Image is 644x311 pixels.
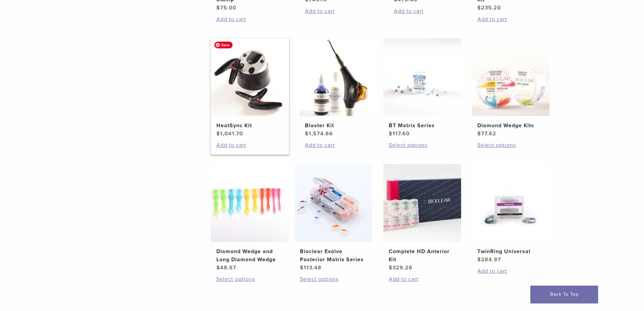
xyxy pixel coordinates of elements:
[214,42,233,48] span: Save
[300,264,304,271] span: $
[472,164,550,242] img: TwinRing Universal
[477,256,481,263] span: $
[477,15,544,23] a: Add to cart: “Rockstar (RS) Polishing Kit”
[389,130,410,137] bdi: 117.60
[383,38,461,116] img: BT Matrix Series
[477,4,481,11] span: $
[211,164,289,272] a: Diamond Wedge and Long Diamond WedgeDiamond Wedge and Long Diamond Wedge $48.57
[383,164,462,272] a: Complete HD Anterior KitComplete HD Anterior Kit $329.28
[216,4,220,11] span: $
[216,4,236,11] bdi: 75.00
[216,264,220,271] span: $
[300,38,377,116] img: Blaster Kit
[216,247,283,264] h2: Diamond Wedge and Long Diamond Wedge
[477,130,496,137] bdi: 77.62
[383,164,461,242] img: Complete HD Anterior Kit
[530,286,598,303] a: Back To Top
[294,164,372,242] img: Bioclear Evolve Posterior Matrix Series
[389,130,392,137] span: $
[216,121,283,130] h2: HeatSync Kit
[211,164,289,242] img: Diamond Wedge and Long Diamond Wedge
[300,247,367,264] h2: Bioclear Evolve Posterior Matrix Series
[472,164,550,264] a: TwinRing UniversalTwinRing Universal $284.97
[477,256,501,263] bdi: 284.97
[216,264,236,271] bdi: 48.57
[389,264,392,271] span: $
[300,264,321,271] bdi: 113.48
[477,247,544,256] h2: TwinRing Universal
[477,4,501,11] bdi: 235.20
[477,130,481,137] span: $
[389,275,456,283] a: Add to cart: “Complete HD Anterior Kit”
[389,264,412,271] bdi: 329.28
[477,121,544,130] h2: Diamond Wedge Kits
[477,141,544,149] a: Select options for “Diamond Wedge Kits”
[216,275,283,283] a: Select options for “Diamond Wedge and Long Diamond Wedge”
[472,38,550,116] img: Diamond Wedge Kits
[299,38,378,138] a: Blaster KitBlaster Kit $1,574.66
[216,130,220,137] span: $
[294,164,373,272] a: Bioclear Evolve Posterior Matrix SeriesBioclear Evolve Posterior Matrix Series $113.48
[472,38,550,138] a: Diamond Wedge KitsDiamond Wedge Kits $77.62
[300,275,367,283] a: Select options for “Bioclear Evolve Posterior Matrix Series”
[216,141,283,149] a: Add to cart: “HeatSync Kit”
[389,247,456,264] h2: Complete HD Anterior Kit
[389,121,456,130] h2: BT Matrix Series
[305,141,372,149] a: Add to cart: “Blaster Kit”
[216,15,283,23] a: Add to cart: “Bioclear Rubber Dam Stamp”
[216,130,243,137] bdi: 1,041.70
[305,130,333,137] bdi: 1,574.66
[477,267,544,275] a: Add to cart: “TwinRing Universal”
[383,38,462,138] a: BT Matrix SeriesBT Matrix Series $117.60
[389,141,456,149] a: Select options for “BT Matrix Series”
[305,7,372,15] a: Add to cart: “Evolve All-in-One Kit”
[211,38,289,138] a: HeatSync KitHeatSync Kit $1,041.70
[211,38,289,116] img: HeatSync Kit
[394,7,461,15] a: Add to cart: “Black Triangle (BT) Kit”
[305,121,372,130] h2: Blaster Kit
[305,130,309,137] span: $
